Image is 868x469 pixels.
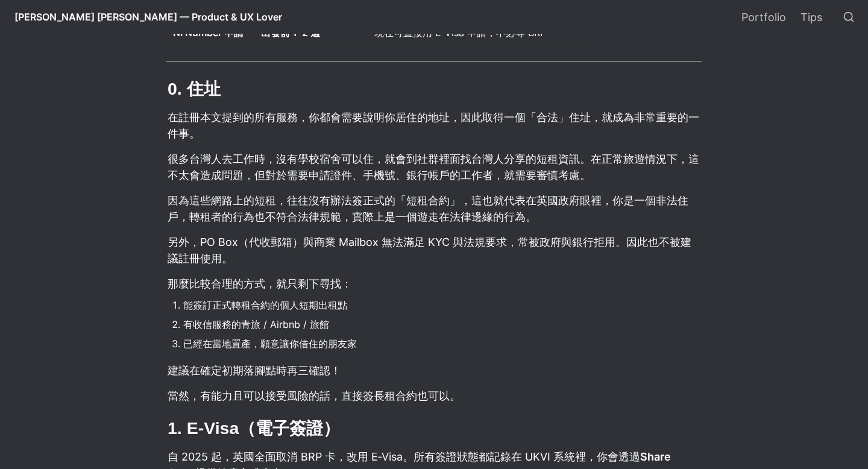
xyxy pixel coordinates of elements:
[166,415,702,441] h2: 1. E‑Visa（電子簽證）
[14,11,282,23] span: [PERSON_NAME] [PERSON_NAME] — Product & UX Lover
[183,296,702,314] li: 能簽訂正式轉租合約的個人短期出租點
[374,27,546,39] span: 現在可直接用 E‑Visa 申請，不必等 BRP
[166,360,702,380] p: 建議在確定初期落腳點時再三確認！
[166,190,702,227] p: 因為這些網路上的短租，往往沒有辦法簽正式的「短租合約」，這也就代表在英國政府眼裡，你是一個非法住戶，轉租者的行為也不符合法律規範，實際上是一個遊走在法律邊緣的行為。
[261,27,320,39] strong: 出發前 1–2 週
[166,232,702,268] p: 另外，PO Box（代收郵箱）與商業 Mailbox 無法滿足 KYC 與法規要求，常被政府與銀行拒用。因此也不被建議註冊使用。
[166,76,702,102] h2: 0. 住址
[166,274,702,294] p: 那麼比較合理的方式，就只剩下尋找：
[173,27,244,39] strong: NI Number 申請
[166,149,702,185] p: 很多台灣人去工作時，沒有學校宿舍可以住，就會到社群裡面找台灣人分享的短租資訊。在正常旅遊情況下，這不太會造成問題，但對於需要申請證件、手機號、銀行帳戶的工作者，就需要審慎考慮。
[183,315,702,333] li: 有收信服務的青旅 / Airbnb / 旅館
[183,335,702,353] li: 已經在當地置產，願意讓你借住的朋友家
[166,386,702,406] p: 當然，有能力且可以接受風險的話，直接簽長租合約也可以。
[166,107,702,143] p: 在註冊本文提到的所有服務，你都會需要說明你居住的地址，因此取得一個「合法」住址，就成為非常重要的一件事。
